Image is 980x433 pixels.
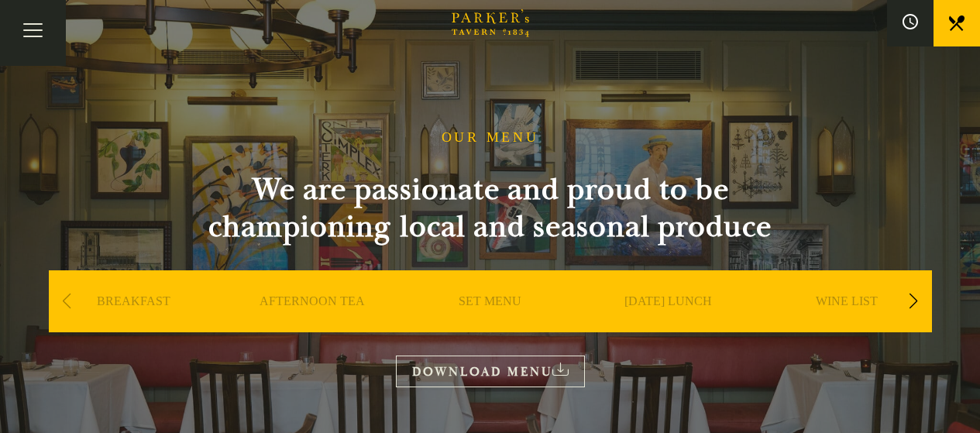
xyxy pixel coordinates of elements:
a: WINE LIST [816,294,878,356]
a: DOWNLOAD MENU [396,356,585,387]
a: [DATE] LUNCH [624,294,712,356]
div: 3 / 9 [405,270,576,379]
div: Previous slide [57,284,77,318]
div: Next slide [903,284,924,318]
div: 2 / 9 [227,270,397,379]
h1: OUR MENU [442,129,539,146]
div: 4 / 9 [583,270,754,379]
a: BREAKFAST [97,294,170,356]
div: 5 / 9 [762,270,932,379]
a: AFTERNOON TEA [260,294,365,356]
h2: We are passionate and proud to be championing local and seasonal produce [181,171,800,246]
a: SET MENU [459,294,521,356]
div: 1 / 9 [49,270,219,379]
